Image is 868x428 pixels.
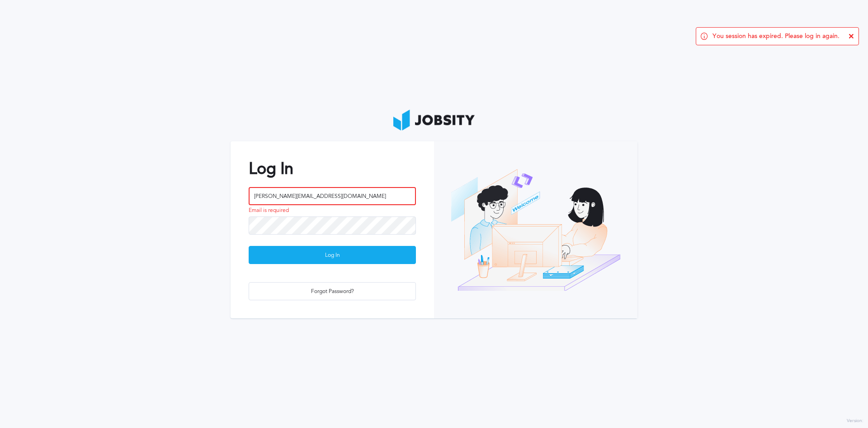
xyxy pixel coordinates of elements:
[712,33,840,40] span: You session has expired. Please log in again.
[249,187,416,205] input: Email
[249,159,416,178] h2: Log In
[249,207,289,214] span: Email is required
[249,246,415,264] div: Log In
[847,418,863,424] label: Version:
[249,283,415,301] div: Forgot Password?
[249,282,416,300] button: Forgot Password?
[249,246,416,264] button: Log In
